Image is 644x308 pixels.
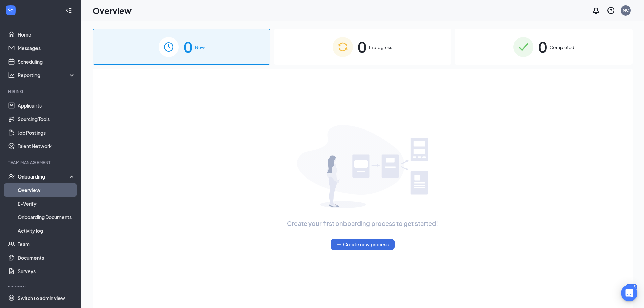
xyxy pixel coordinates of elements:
[7,7,14,14] svg: WorkstreamLogo
[331,239,395,250] button: PlusCreate new process
[18,210,75,224] a: Onboarding Documents
[18,72,76,78] div: Reporting
[18,197,75,210] a: E-Verify
[8,89,74,94] div: Hiring
[18,139,75,153] a: Talent Network
[18,237,75,251] a: Team
[18,173,70,180] div: Onboarding
[93,5,132,16] h1: Overview
[8,72,15,78] svg: Analysis
[607,6,615,15] svg: QuestionInfo
[18,112,75,126] a: Sourcing Tools
[592,6,600,15] svg: Notifications
[550,44,574,51] span: Completed
[369,44,392,51] span: In progress
[18,99,75,112] a: Applicants
[621,285,637,301] div: Open Intercom Messenger
[18,224,75,237] a: Activity log
[195,44,205,51] span: New
[8,285,74,290] div: Payroll
[18,294,65,301] div: Switch to admin view
[18,264,75,278] a: Surveys
[18,251,75,264] a: Documents
[184,35,192,58] span: 0
[538,35,547,58] span: 0
[358,35,366,58] span: 0
[8,173,15,180] svg: UserCheck
[623,7,629,13] div: MC
[65,7,72,14] svg: Collapse
[8,294,15,301] svg: Settings
[18,183,75,197] a: Overview
[626,284,637,290] div: 1265
[18,55,75,68] a: Scheduling
[336,242,342,247] svg: Plus
[18,126,75,139] a: Job Postings
[287,219,438,228] span: Create your first onboarding process to get started!
[18,41,75,55] a: Messages
[18,28,75,41] a: Home
[8,160,74,165] div: Team Management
